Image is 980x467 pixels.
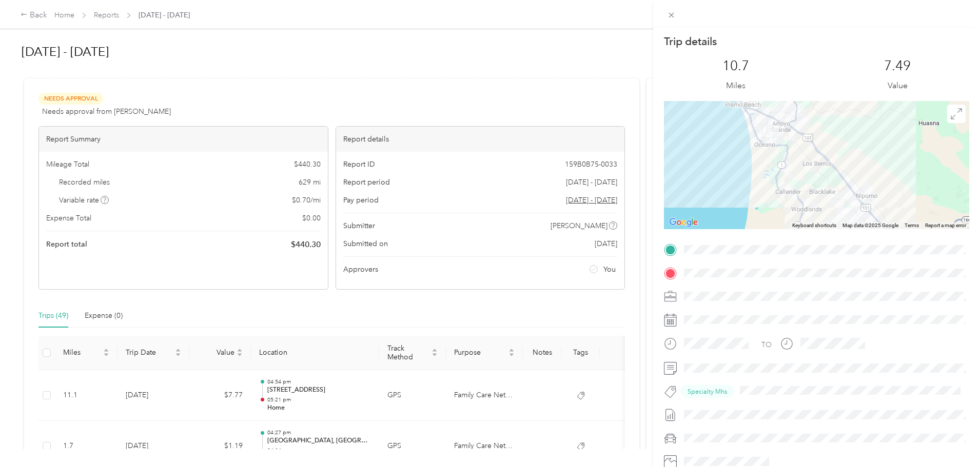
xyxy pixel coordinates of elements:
[726,79,746,92] p: Miles
[664,34,717,49] p: Trip details
[888,79,908,92] p: Value
[925,222,966,228] a: Report a map error
[884,58,911,74] p: 7.49
[680,385,734,398] button: Specialty Mhs
[905,222,919,228] a: Terms (opens in new tab)
[792,222,836,229] button: Keyboard shortcuts
[667,216,700,229] img: Google
[688,387,727,396] span: Specialty Mhs
[842,222,898,228] span: Map data ©2025 Google
[722,58,749,74] p: 10.7
[923,410,980,467] iframe: Everlance-gr Chat Button Frame
[761,339,772,350] div: TO
[667,216,700,229] a: Open this area in Google Maps (opens a new window)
